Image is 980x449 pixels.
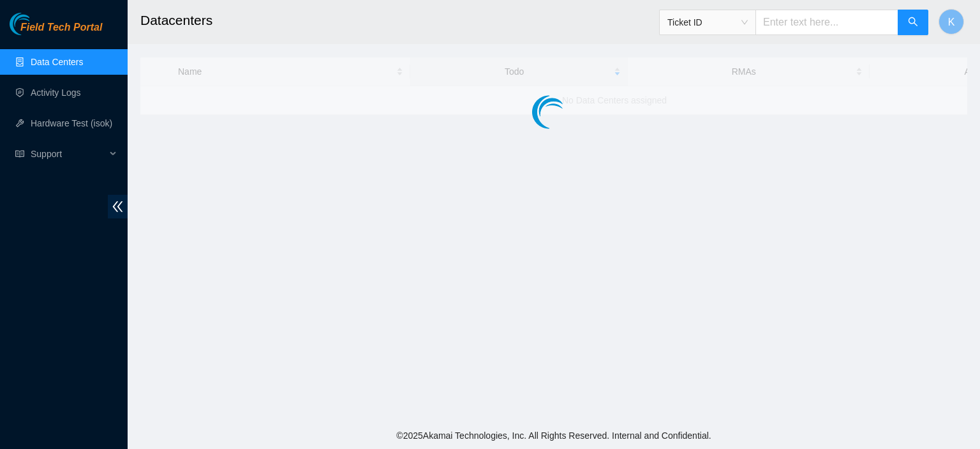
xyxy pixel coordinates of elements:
[15,149,24,158] span: read
[20,22,102,34] span: Field Tech Portal
[898,10,928,35] button: search
[667,13,748,32] span: Ticket ID
[108,195,128,218] span: double-left
[908,17,918,29] span: search
[31,118,112,128] a: Hardware Test (isok)
[10,23,102,40] a: Akamai TechnologiesField Tech Portal
[948,14,955,30] span: K
[31,88,81,98] a: Activity Logs
[128,422,980,449] footer: © 2025 Akamai Technologies, Inc. All Rights Reserved. Internal and Confidential.
[755,10,898,35] input: Enter text here...
[10,13,64,35] img: Akamai Technologies
[31,141,106,167] span: Support
[939,9,964,34] button: K
[31,57,83,67] a: Data Centers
